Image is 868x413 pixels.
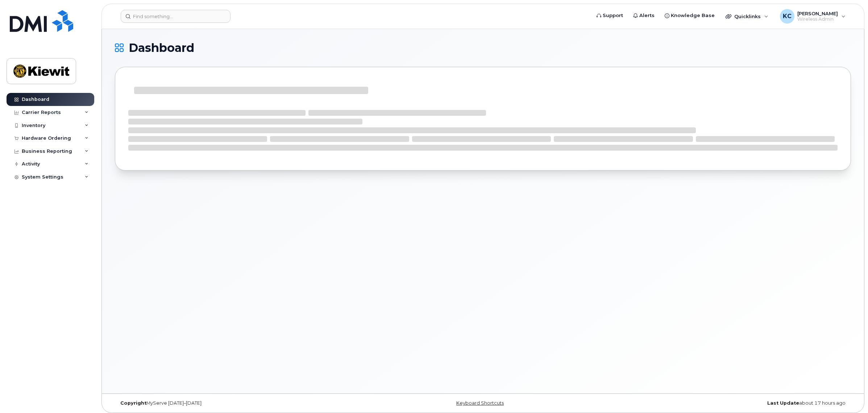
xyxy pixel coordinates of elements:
[606,400,851,406] div: about 17 hours ago
[767,400,799,406] strong: Last Update
[129,42,194,53] span: Dashboard
[456,400,504,406] a: Keyboard Shortcuts
[120,400,146,406] strong: Copyright
[115,400,360,406] div: MyServe [DATE]–[DATE]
